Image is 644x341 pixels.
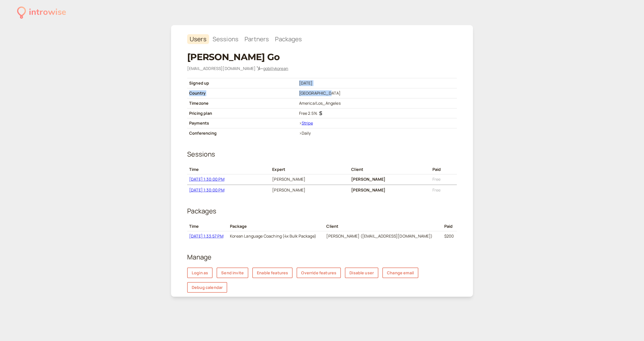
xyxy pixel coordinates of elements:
[297,98,457,108] td: America/Los_Angeles
[261,66,263,71] span: •
[263,66,288,71] a: gobillykorean
[345,268,378,278] button: Disable user
[297,268,341,278] button: Override features
[187,221,228,231] th: Time
[187,52,457,62] h1: [PERSON_NAME] Go
[187,206,457,216] h2: Packages
[349,185,430,195] td: [PERSON_NAME]
[270,174,349,185] td: [PERSON_NAME]
[189,187,224,193] a: [DATE] 1:30:00 PM
[349,270,374,276] span: Disable user
[187,282,227,293] a: Debug calendar
[228,231,324,241] td: Korean Language Coaching (4x Bulk Package)
[187,88,297,98] th: Country
[192,270,208,276] span: Login as
[349,174,430,185] td: [PERSON_NAME]
[324,231,442,241] td: [PERSON_NAME] ([EMAIL_ADDRESS][DOMAIN_NAME])
[187,65,457,72] div: [EMAIL_ADDRESS][DOMAIN_NAME]
[187,118,297,128] th: Payments
[187,108,297,118] th: Pricing plan
[187,268,213,278] button: Login as
[228,221,324,231] th: Package
[189,233,223,239] a: [DATE] 1:33:57 PM
[324,221,442,231] th: Client
[442,221,457,231] th: Paid
[17,6,66,19] a: introwise
[187,252,457,262] h2: Manage
[187,78,297,88] th: Signed up
[210,34,241,44] a: Sessions
[29,6,66,19] div: introwise
[187,98,297,108] th: Timezone
[302,120,313,126] a: Stripe
[382,268,418,278] button: Change email
[299,120,302,126] span: >
[252,268,293,278] button: Enable features
[302,130,311,136] span: Daily
[430,165,457,174] th: Paid
[349,165,430,174] th: Client
[187,149,457,159] h2: Sessions
[270,165,349,174] th: Expert
[270,185,349,195] td: [PERSON_NAME]
[242,34,271,44] a: Partners
[297,88,457,98] td: [GEOGRAPHIC_DATA]
[189,176,224,182] a: [DATE] 1:30:00 PM
[297,108,457,118] td: Free 2.5%
[272,34,304,44] a: Packages
[297,78,457,88] td: [DATE]
[221,270,244,276] span: Send invite
[299,130,302,136] span: >
[432,176,441,182] span: Free
[432,187,441,193] span: Free
[217,268,248,278] button: Send invite
[187,165,270,174] th: Time
[442,231,457,241] td: $200
[187,34,209,44] a: Users
[187,128,297,138] th: Conferencing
